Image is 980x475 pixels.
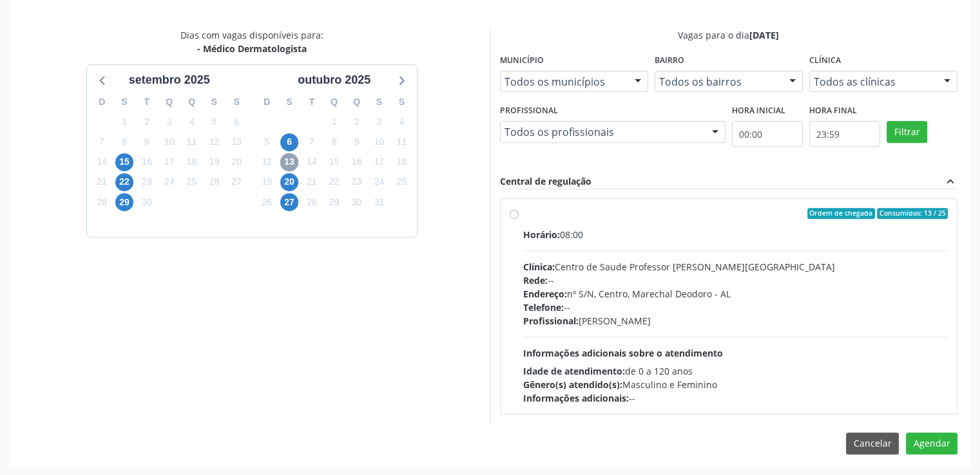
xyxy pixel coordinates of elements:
div: outubro 2025 [293,71,376,89]
span: Todos os profissionais [504,126,699,138]
span: domingo, 21 de setembro de 2025 [93,173,111,191]
div: nº S/N, Centro, Marechal Deodoro - AL [523,287,948,301]
span: sexta-feira, 24 de outubro de 2025 [370,173,388,191]
span: sábado, 18 de outubro de 2025 [392,153,410,171]
div: [PERSON_NAME] [523,314,948,328]
span: quarta-feira, 3 de setembro de 2025 [160,113,178,131]
span: Consumidos: 13 / 25 [877,208,948,219]
span: Informações adicionais sobre o atendimento [523,347,723,359]
div: S [390,92,413,112]
span: sexta-feira, 10 de outubro de 2025 [370,133,388,151]
span: domingo, 14 de setembro de 2025 [93,153,111,171]
span: Horário: [523,228,560,241]
div: -- [523,301,948,314]
span: segunda-feira, 27 de outubro de 2025 [280,193,298,211]
input: Selecione o horário [809,121,880,147]
span: Telefone: [523,301,564,313]
span: segunda-feira, 8 de setembro de 2025 [115,133,133,151]
span: terça-feira, 16 de setembro de 2025 [138,153,156,171]
span: quarta-feira, 24 de setembro de 2025 [160,173,178,191]
div: S [226,92,248,112]
span: terça-feira, 9 de setembro de 2025 [138,133,156,151]
div: 08:00 [523,228,948,241]
span: domingo, 7 de setembro de 2025 [93,133,111,151]
span: Clínica: [523,261,555,273]
label: Hora inicial [732,101,785,121]
label: Bairro [655,51,684,71]
span: domingo, 5 de outubro de 2025 [258,133,276,151]
span: segunda-feira, 6 de outubro de 2025 [280,133,298,151]
label: Clínica [809,51,841,71]
span: terça-feira, 23 de setembro de 2025 [138,173,156,191]
label: Município [500,51,544,71]
span: Todos os bairros [659,75,776,88]
span: sexta-feira, 17 de outubro de 2025 [370,153,388,171]
div: T [135,92,158,112]
span: sexta-feira, 31 de outubro de 2025 [370,193,388,211]
span: sábado, 20 de setembro de 2025 [227,153,245,171]
button: Filtrar [887,121,927,143]
span: quarta-feira, 17 de setembro de 2025 [160,153,178,171]
span: segunda-feira, 20 de outubro de 2025 [280,173,298,191]
span: segunda-feira, 1 de setembro de 2025 [115,113,133,131]
div: S [278,92,301,112]
span: sábado, 11 de outubro de 2025 [392,133,410,151]
span: sábado, 6 de setembro de 2025 [227,113,245,131]
span: segunda-feira, 29 de setembro de 2025 [115,193,133,211]
span: Rede: [523,274,548,286]
div: S [113,92,136,112]
label: Hora final [809,101,857,121]
span: quarta-feira, 1 de outubro de 2025 [325,113,343,131]
div: D [256,92,278,112]
span: quinta-feira, 30 de outubro de 2025 [348,193,366,211]
span: quinta-feira, 2 de outubro de 2025 [348,113,366,131]
div: -- [523,391,948,405]
span: domingo, 26 de outubro de 2025 [258,193,276,211]
span: quarta-feira, 8 de outubro de 2025 [325,133,343,151]
span: sábado, 13 de setembro de 2025 [227,133,245,151]
div: Q [158,92,180,112]
div: Masculino e Feminino [523,378,948,391]
div: Vagas para o dia [500,28,958,42]
div: -- [523,274,948,287]
div: - Médico Dermatologista [180,42,323,55]
span: Idade de atendimento: [523,365,625,377]
div: setembro 2025 [124,71,215,89]
div: Central de regulação [500,174,591,189]
span: quinta-feira, 11 de setembro de 2025 [183,133,201,151]
div: S [368,92,390,112]
span: Gênero(s) atendido(s): [523,378,622,391]
span: Endereço: [523,288,567,300]
span: sexta-feira, 3 de outubro de 2025 [370,113,388,131]
span: sexta-feira, 5 de setembro de 2025 [205,113,223,131]
span: quinta-feira, 25 de setembro de 2025 [183,173,201,191]
div: Dias com vagas disponíveis para: [180,28,323,55]
div: de 0 a 120 anos [523,364,948,378]
span: quarta-feira, 29 de outubro de 2025 [325,193,343,211]
span: quarta-feira, 10 de setembro de 2025 [160,133,178,151]
span: Profissional: [523,315,579,327]
div: T [300,92,323,112]
input: Selecione o horário [732,121,803,147]
span: sexta-feira, 26 de setembro de 2025 [205,173,223,191]
span: Ordem de chegada [807,208,875,219]
span: [DATE] [749,29,779,41]
span: terça-feira, 2 de setembro de 2025 [138,113,156,131]
span: terça-feira, 30 de setembro de 2025 [138,193,156,211]
span: terça-feira, 28 de outubro de 2025 [303,193,321,211]
span: segunda-feira, 15 de setembro de 2025 [115,153,133,171]
div: Q [180,92,203,112]
div: Centro de Saude Professor [PERSON_NAME][GEOGRAPHIC_DATA] [523,260,948,274]
span: quinta-feira, 9 de outubro de 2025 [348,133,366,151]
span: sexta-feira, 12 de setembro de 2025 [205,133,223,151]
span: sábado, 25 de outubro de 2025 [392,173,410,191]
span: terça-feira, 14 de outubro de 2025 [303,153,321,171]
span: Informações adicionais: [523,392,629,404]
span: terça-feira, 7 de outubro de 2025 [303,133,321,151]
div: S [203,92,226,112]
span: segunda-feira, 22 de setembro de 2025 [115,173,133,191]
span: quinta-feira, 23 de outubro de 2025 [348,173,366,191]
span: sexta-feira, 19 de setembro de 2025 [205,153,223,171]
span: domingo, 12 de outubro de 2025 [258,153,276,171]
span: quarta-feira, 15 de outubro de 2025 [325,153,343,171]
